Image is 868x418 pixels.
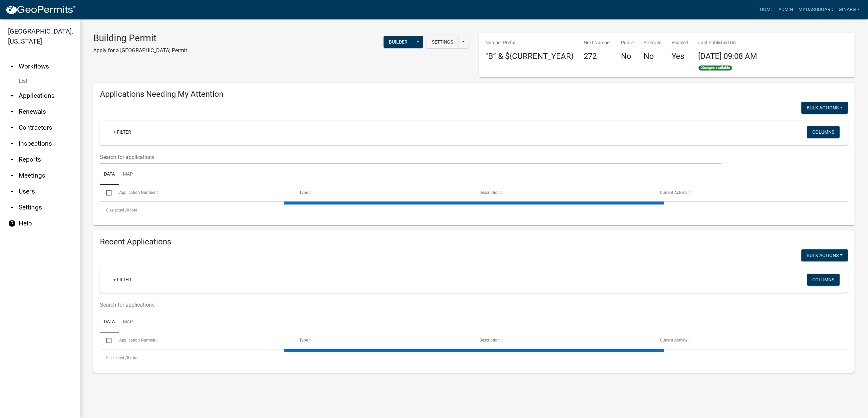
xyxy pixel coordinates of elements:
[8,156,16,164] i: arrow_drop_down
[299,338,308,343] span: Type
[621,39,634,46] p: Public
[644,52,662,61] h4: No
[486,52,574,61] h4: "B” & ${CURRENT_YEAR}
[119,312,137,333] a: Map
[8,204,16,211] i: arrow_drop_down
[106,355,127,360] span: 0 selected /
[672,52,689,61] h4: Yes
[100,333,113,348] datatable-header-cell: Select
[8,172,16,180] i: arrow_drop_down
[473,185,653,201] datatable-header-cell: Description
[807,274,840,286] button: Columns
[8,124,16,132] i: arrow_drop_down
[113,333,293,348] datatable-header-cell: Application Number
[796,3,836,16] a: My Dashboard
[699,52,757,61] span: [DATE] 09:08 AM
[299,190,308,195] span: Type
[479,338,500,343] span: Description
[8,219,16,227] i: help
[100,202,848,218] div: 0 total
[93,33,187,44] h3: Building Permit
[100,237,848,247] h4: Recent Applications
[119,338,155,343] span: Application Number
[108,274,137,286] a: + Filter
[8,188,16,196] i: arrow_drop_down
[8,140,16,148] i: arrow_drop_down
[100,312,119,333] a: Data
[654,185,834,201] datatable-header-cell: Current Activity
[100,150,722,164] input: Search for applications
[584,39,611,46] p: Next Number
[473,333,653,348] datatable-header-cell: Description
[293,185,473,201] datatable-header-cell: Type
[427,36,458,48] button: Settings
[776,3,796,16] a: Admin
[699,66,732,71] span: Changes available
[119,164,137,185] a: Map
[801,102,848,114] button: Bulk Actions
[106,208,127,212] span: 0 selected /
[8,92,16,100] i: arrow_drop_down
[8,63,16,70] i: arrow_drop_up
[621,52,634,61] h4: No
[807,126,840,138] button: Columns
[100,349,848,366] div: 0 total
[100,298,722,312] input: Search for applications
[113,185,293,201] datatable-header-cell: Application Number
[119,190,155,195] span: Application Number
[660,190,688,195] span: Current Activity
[584,52,611,61] h4: 272
[486,39,574,46] p: Number Prefix
[644,39,662,46] p: Archived
[836,3,863,16] a: ginarg
[672,39,689,46] p: Enabled
[100,185,113,201] datatable-header-cell: Select
[699,39,757,46] p: Last Published On
[108,126,137,138] a: + Filter
[384,36,413,48] button: Builder
[8,108,16,116] i: arrow_drop_down
[479,190,500,195] span: Description
[801,249,848,261] button: Bulk Actions
[100,164,119,185] a: Data
[654,333,834,348] datatable-header-cell: Current Activity
[757,3,776,16] a: Home
[100,89,848,99] h4: Applications Needing My Attention
[293,333,473,348] datatable-header-cell: Type
[660,338,688,343] span: Current Activity
[93,47,187,55] p: Apply for a [GEOGRAPHIC_DATA] Permit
